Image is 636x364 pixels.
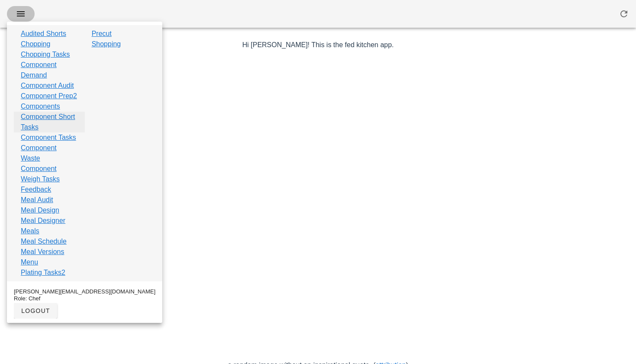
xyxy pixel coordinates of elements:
a: Meal Designer [21,216,65,226]
a: Feedback [21,184,51,195]
div: Role: Chef [14,295,155,302]
a: Component Demand [21,60,78,81]
a: Menu [21,257,38,267]
a: Meal Audit [21,195,53,205]
a: Component Short Tasks [21,112,78,132]
a: Precut [92,29,112,39]
p: Hi [PERSON_NAME]! This is the fed kitchen app. [67,40,569,50]
a: Component Tasks [21,132,76,143]
a: Plating Tasks2 [21,267,65,278]
a: Component Audit [21,81,74,91]
a: Meal Schedule [21,236,67,247]
a: Audited Shorts [21,29,66,39]
a: Chopping Tasks [21,49,70,60]
a: Meal Design [21,205,59,216]
a: Shopping [92,39,121,49]
a: Component Prep2 [21,91,77,101]
a: Meals [21,226,39,236]
a: Chopping [21,39,51,49]
button: logout [14,303,57,319]
a: Component Weigh Tasks [21,164,78,184]
span: logout [21,307,50,314]
a: Meal Versions [21,247,64,257]
a: Component Waste [21,143,78,164]
a: Components [21,101,60,112]
div: [PERSON_NAME][EMAIL_ADDRESS][DOMAIN_NAME] [14,288,155,295]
